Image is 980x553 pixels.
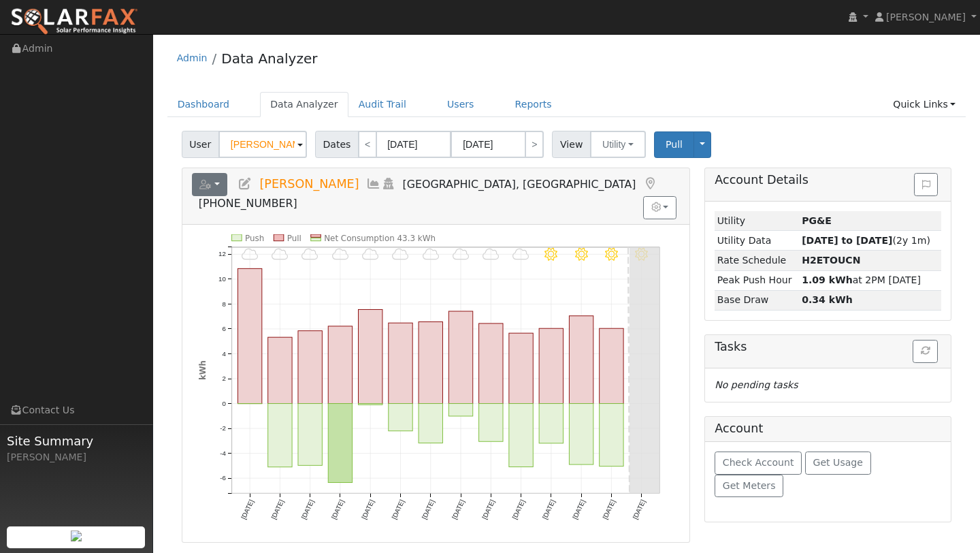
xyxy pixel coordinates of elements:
text: [DATE] [511,499,527,520]
a: Multi-Series Graph [366,177,381,191]
i: 9/28 - MostlyCloudy [362,248,378,261]
text: kWh [197,360,207,380]
a: Admin [177,52,208,63]
span: User [182,131,219,158]
rect: onclick="" [419,321,442,403]
text: [DATE] [451,499,466,520]
a: Data Analyzer [260,92,348,117]
rect: onclick="" [298,404,322,466]
a: Edit User (38391) [238,177,252,191]
td: Rate Schedule [715,251,799,270]
a: Audit Trail [348,92,416,117]
button: Check Account [715,452,802,475]
rect: onclick="" [389,404,412,431]
i: 10/03 - MostlyCloudy [512,248,529,261]
text: 10 [218,275,226,283]
text: [DATE] [571,499,587,520]
text: 6 [222,325,225,332]
rect: onclick="" [570,316,593,404]
rect: onclick="" [298,331,322,404]
span: [PERSON_NAME] [886,12,966,22]
h5: Tasks [715,340,941,354]
text: -4 [220,449,226,457]
rect: onclick="" [600,328,623,403]
button: Get Meters [715,475,783,498]
text: -6 [220,474,226,481]
rect: onclick="" [479,323,503,404]
i: 9/24 - MostlyCloudy [242,248,258,261]
span: View [552,131,591,158]
div: [PERSON_NAME] [7,450,146,464]
h5: Account [715,422,763,435]
span: Get Usage [813,457,863,468]
text: [DATE] [240,499,255,520]
td: Utility Data [715,231,799,251]
text: 4 [222,350,226,358]
h5: Account Details [715,173,941,187]
button: Pull [654,131,694,158]
i: 9/25 - MostlyCloudy [272,248,288,261]
rect: onclick="" [268,404,292,467]
i: 10/04 - Clear [545,248,558,261]
text: -2 [220,424,226,432]
span: [GEOGRAPHIC_DATA], [GEOGRAPHIC_DATA] [403,178,636,191]
strong: J [802,255,860,266]
strong: 1.09 kWh [802,274,853,285]
td: Base Draw [715,290,799,310]
text: [DATE] [390,499,406,520]
a: Users [437,92,485,117]
text: [DATE] [480,499,496,520]
rect: onclick="" [539,328,563,403]
text: [DATE] [632,499,647,520]
span: Get Meters [723,480,776,491]
span: Site Summary [7,432,146,450]
span: (2y 1m) [802,235,930,246]
i: 10/05 - Clear [575,248,588,261]
rect: onclick="" [509,333,533,403]
button: Get Usage [805,452,871,475]
text: [DATE] [541,499,557,520]
span: [PERSON_NAME] [259,177,359,191]
text: 0 [222,400,226,407]
a: Quick Links [883,92,966,117]
text: [DATE] [269,499,285,520]
text: [DATE] [299,499,315,520]
i: 10/01 - MostlyCloudy [453,248,469,261]
td: Utility [715,211,799,231]
rect: onclick="" [448,404,472,416]
button: Utility [590,131,646,158]
rect: onclick="" [389,323,412,403]
img: SolarFax [10,7,138,36]
a: Map [642,177,657,191]
rect: onclick="" [358,309,382,403]
text: Push [245,234,264,243]
strong: ID: 17378534, authorized: 10/07/25 [802,215,832,226]
strong: 0.34 kWh [802,294,853,305]
rect: onclick="" [509,404,533,467]
a: Login As (last Never) [381,177,396,191]
i: 10/02 - MostlyCloudy [483,248,499,261]
text: [DATE] [330,499,346,520]
span: Check Account [723,457,794,468]
td: Peak Push Hour [715,270,799,290]
img: retrieve [71,531,82,541]
i: 9/30 - MostlyCloudy [423,248,439,261]
text: 8 [222,300,225,307]
strong: [DATE] to [DATE] [802,235,892,246]
button: Issue History [914,173,938,196]
button: Refresh [913,340,938,363]
a: Reports [505,92,562,117]
rect: onclick="" [479,404,503,442]
text: [DATE] [421,499,436,520]
text: [DATE] [602,499,617,520]
rect: onclick="" [419,404,442,443]
text: [DATE] [360,499,376,520]
i: 10/06 - Clear [605,248,618,261]
text: Net Consumption 43.3 kWh [324,234,436,243]
rect: onclick="" [448,311,472,404]
rect: onclick="" [358,404,382,405]
span: [PHONE_NUMBER] [199,197,297,210]
rect: onclick="" [600,404,623,467]
rect: onclick="" [238,268,261,403]
text: 12 [218,250,226,257]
